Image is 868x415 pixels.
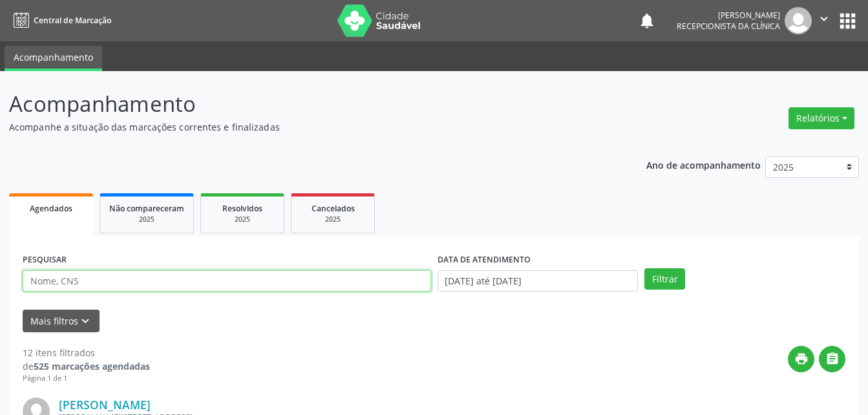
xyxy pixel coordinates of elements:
p: Acompanhe a situação das marcações correntes e finalizadas [9,120,604,134]
span: Recepcionista da clínica [677,21,780,32]
button: Filtrar [644,268,685,290]
p: Ano de acompanhamento [646,156,761,173]
i: keyboard_arrow_down [78,314,92,328]
label: DATA DE ATENDIMENTO [438,250,531,270]
i:  [825,352,840,366]
i: print [794,352,809,366]
a: Central de Marcação [9,10,111,31]
span: Não compareceram [109,203,184,214]
div: 2025 [301,215,365,224]
div: [PERSON_NAME] [677,10,780,21]
a: [PERSON_NAME] [59,398,151,412]
button: Mais filtroskeyboard_arrow_down [23,310,100,332]
div: Página 1 de 1 [23,373,150,384]
button:  [812,7,836,34]
div: 12 itens filtrados [23,346,150,359]
button: print [788,346,814,372]
button: apps [836,10,859,32]
button: notifications [638,12,656,30]
p: Acompanhamento [9,88,604,120]
span: Cancelados [312,203,355,214]
img: img [785,7,812,34]
div: de [23,359,150,373]
input: Nome, CNS [23,270,431,292]
label: PESQUISAR [23,250,67,270]
i:  [817,12,831,26]
span: Resolvidos [222,203,262,214]
strong: 525 marcações agendadas [34,360,150,372]
input: Selecione um intervalo [438,270,639,292]
a: Acompanhamento [5,46,102,71]
span: Central de Marcação [34,15,111,26]
div: 2025 [109,215,184,224]
button:  [819,346,845,372]
button: Relatórios [789,107,854,129]
span: Agendados [30,203,72,214]
div: 2025 [210,215,275,224]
